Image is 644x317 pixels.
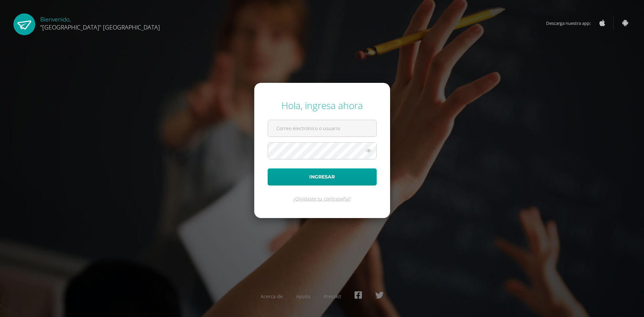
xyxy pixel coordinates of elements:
[293,196,351,202] a: ¿Olvidaste tu contraseña?
[40,13,160,31] div: Bienvenido,
[261,293,283,300] a: Acerca de
[268,120,376,137] input: Correo electrónico o usuario
[268,168,377,186] button: Ingresar
[324,293,341,300] a: Presskit
[268,99,377,112] div: Hola, ingresa ahora
[546,17,597,30] span: Descarga nuestra app:
[296,293,310,300] a: Ayuda
[40,23,160,31] span: "[GEOGRAPHIC_DATA]" [GEOGRAPHIC_DATA]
